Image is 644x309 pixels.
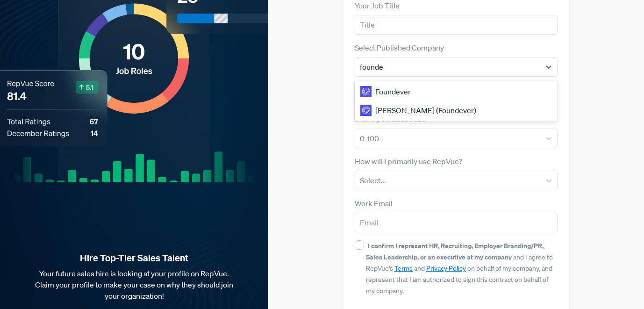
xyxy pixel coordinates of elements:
[355,198,393,209] label: Work Email
[366,241,544,261] strong: I confirm I represent HR, Recruiting, Employer Branding/PR, Sales Leadership, or an executive at ...
[394,264,413,273] a: Terms
[15,252,253,264] strong: Hire Top-Tier Sales Talent
[355,15,558,35] input: Title
[355,101,558,120] div: [PERSON_NAME] (Foundever)
[360,86,372,97] img: Foundever
[355,156,462,167] label: How will I primarily use RepVue?
[426,264,466,273] a: Privacy Policy
[360,105,372,116] img: Sykes (Foundever)
[355,82,558,101] div: Foundever
[366,242,553,295] span: and I agree to RepVue’s and on behalf of my company, and represent that I am authorized to sign t...
[355,213,558,232] input: Email
[355,42,444,53] label: Select Published Company
[15,268,253,302] p: Your future sales hire is looking at your profile on RepVue. Claim your profile to make your case...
